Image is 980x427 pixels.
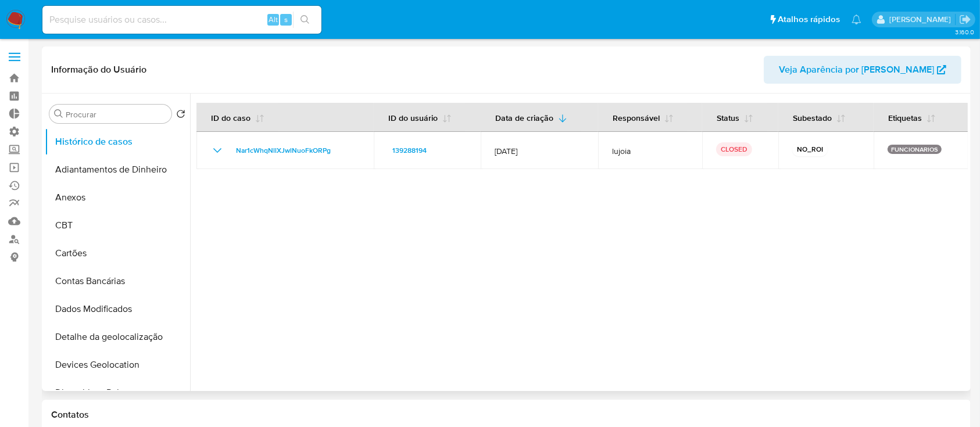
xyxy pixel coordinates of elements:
[764,56,961,84] button: Veja Aparência por [PERSON_NAME]
[176,109,185,122] button: Retornar ao pedido padrão
[45,128,190,156] button: Histórico de casos
[45,239,190,267] button: Cartões
[45,267,190,295] button: Contas Bancárias
[45,295,190,323] button: Dados Modificados
[45,323,190,351] button: Detalhe da geolocalização
[45,211,190,239] button: CBT
[66,109,167,120] input: Procurar
[269,14,278,25] span: Alt
[45,351,190,379] button: Devices Geolocation
[284,14,288,25] span: s
[42,12,321,27] input: Pesquise usuários ou casos...
[889,14,955,25] p: adriano.brito@mercadolivre.com
[852,15,861,24] a: Notificações
[959,13,971,26] a: Sair
[51,64,146,76] h1: Informação do Usuário
[45,184,190,211] button: Anexos
[45,156,190,184] button: Adiantamentos de Dinheiro
[293,12,317,28] button: search-icon
[779,56,934,84] span: Veja Aparência por [PERSON_NAME]
[54,109,63,119] button: Procurar
[45,379,190,407] button: Dispositivos Point
[778,13,840,26] span: Atalhos rápidos
[51,409,961,421] h1: Contatos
